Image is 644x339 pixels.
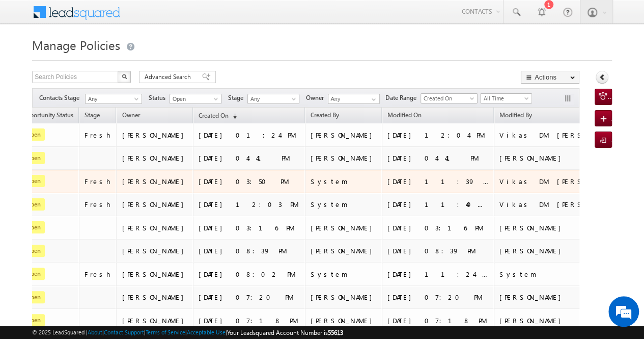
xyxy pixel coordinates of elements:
[311,153,377,163] div: [PERSON_NAME]
[199,316,300,325] div: [DATE] 07:18 PM
[248,94,296,103] span: Any
[85,111,100,119] span: Stage
[32,37,120,53] span: Manage Policies
[311,270,377,279] div: System
[199,223,300,232] div: [DATE] 03:16 PM
[85,177,112,186] div: Fresh
[499,177,601,186] div: Vikas DM [PERSON_NAME]
[22,128,45,141] span: Open
[499,270,601,279] div: System
[382,110,427,123] a: Modified On
[22,314,45,326] span: Open
[387,293,489,302] div: [DATE] 07:20 PM
[122,131,188,140] div: [PERSON_NAME]
[122,270,188,279] div: [PERSON_NAME]
[122,111,139,119] span: Owner
[145,72,194,82] span: Advanced Search
[199,131,300,140] div: [DATE] 01:24 PM
[311,200,377,209] div: System
[85,131,112,140] div: Fresh
[421,94,474,103] span: Created On
[122,223,188,232] div: [PERSON_NAME]
[499,111,532,119] span: Modified By
[199,112,229,119] span: Created On
[146,329,185,335] a: Terms of Service
[170,94,221,104] a: Open
[39,93,83,102] span: Contacts Stage
[385,93,421,102] span: Date Range
[387,223,489,232] div: [DATE] 03:16 PM
[480,93,532,103] a: All Time
[199,177,300,186] div: [DATE] 03:50 PM
[53,54,171,67] div: Chat with us now
[387,111,422,119] span: Modified On
[499,293,601,302] div: [PERSON_NAME]
[199,246,300,255] div: [DATE] 08:39 PM
[122,153,188,163] div: [PERSON_NAME]
[387,177,489,186] div: [DATE] 11:39 AM
[199,293,300,302] div: [DATE] 07:20 PM
[521,71,579,84] button: Actions
[22,221,45,233] span: Open
[499,131,601,140] div: Vikas DM [PERSON_NAME]
[387,131,489,140] div: [DATE] 12:04 PM
[199,153,300,163] div: [DATE] 04:41 PM
[311,111,339,119] span: Created By
[79,110,105,123] a: Stage
[499,153,601,163] div: [PERSON_NAME]
[13,94,186,256] textarea: Type your message and hit 'Enter'
[193,110,242,123] a: Created On(sorted descending)
[149,93,170,102] span: Status
[311,131,377,140] div: [PERSON_NAME]
[22,245,45,257] span: Open
[311,316,377,325] div: [PERSON_NAME]
[387,246,489,255] div: [DATE] 08:39 PM
[22,198,45,211] span: Open
[311,223,377,232] div: [PERSON_NAME]
[138,264,185,278] em: Start Chat
[22,152,45,164] span: Open
[387,270,489,279] div: [DATE] 11:24 AM
[499,223,601,232] div: [PERSON_NAME]
[122,177,188,186] div: [PERSON_NAME]
[17,54,43,67] img: d_60004797649_company_0_60004797649
[387,316,489,325] div: [DATE] 07:18 PM
[247,94,299,104] a: Any
[170,94,218,103] span: Open
[122,293,188,302] div: [PERSON_NAME]
[311,293,377,302] div: [PERSON_NAME]
[22,268,45,280] span: Open
[421,93,478,103] a: Created On
[328,94,380,104] input: Type to Search
[227,329,343,336] span: Your Leadsquared Account Number is
[167,5,191,30] div: Minimize live chat window
[481,94,529,103] span: All Time
[306,93,328,102] span: Owner
[328,329,343,336] span: 55613
[86,94,138,103] span: Any
[122,246,188,255] div: [PERSON_NAME]
[311,246,377,255] div: [PERSON_NAME]
[387,153,489,163] div: [DATE] 04:41 PM
[228,93,247,102] span: Stage
[199,270,300,279] div: [DATE] 08:02 PM
[499,246,601,255] div: [PERSON_NAME]
[22,291,45,303] span: Open
[366,94,379,105] a: Show All Items
[499,316,601,325] div: [PERSON_NAME]
[17,110,78,123] a: Opportunity Status
[122,74,127,79] img: Search
[88,329,102,335] a: About
[187,329,226,335] a: Acceptable Use
[499,200,601,209] div: Vikas DM [PERSON_NAME]
[199,200,300,209] div: [DATE] 12:03 PM
[85,270,112,279] div: Fresh
[311,177,377,186] div: System
[85,94,142,104] a: Any
[32,328,343,337] span: © 2025 LeadSquared | | | | |
[22,175,45,187] span: Open
[104,329,144,335] a: Contact Support
[229,112,237,120] span: (sorted descending)
[122,200,188,209] div: [PERSON_NAME]
[122,316,188,325] div: [PERSON_NAME]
